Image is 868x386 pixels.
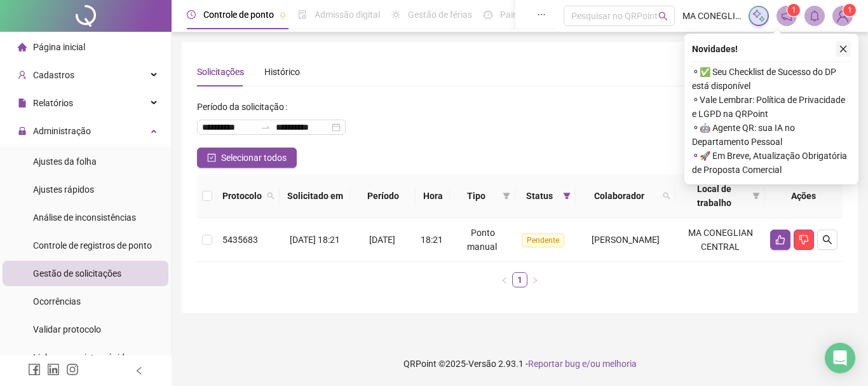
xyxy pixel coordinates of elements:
[809,10,820,22] span: bell
[663,192,670,200] span: search
[221,151,287,165] span: Selecionar todos
[315,10,380,20] span: Admissão digital
[527,272,543,287] li: Próxima página
[391,10,400,19] span: sun
[563,192,571,200] span: filter
[33,352,130,362] span: Link para registro rápido
[692,149,851,177] span: ⚬ 🚀 Em Breve, Atualização Obrigatória de Proposta Comercial
[775,235,785,245] span: like
[792,6,796,15] span: 1
[839,45,848,53] span: close
[503,192,510,200] span: filter
[267,192,275,200] span: search
[467,228,497,252] span: Ponto manual
[692,121,851,149] span: ⚬ 🤖 Agente QR: sua IA no Departamento Pessoal
[681,182,747,210] span: Local de trabalho
[264,65,300,79] div: Histórico
[33,98,73,108] span: Relatórios
[675,218,764,262] td: MA CONEGLIAN CENTRAL
[203,10,274,20] span: Controle de ponto
[833,6,852,25] img: 30179
[787,4,800,17] sup: 1
[825,343,855,373] div: Open Intercom Messenger
[500,186,513,205] span: filter
[692,42,738,56] span: Novidades !
[33,268,121,279] span: Gestão de solicitações
[750,179,763,212] span: filter
[18,71,27,79] span: user-add
[261,122,271,132] span: to
[33,212,136,223] span: Análise de inconsistências
[33,296,81,307] span: Ocorrências
[497,272,512,287] button: left
[500,10,550,20] span: Painel do DP
[350,174,416,218] th: Período
[66,363,79,376] span: instagram
[822,235,832,245] span: search
[222,235,258,245] span: 5435683
[18,43,27,52] span: home
[18,127,27,135] span: lock
[528,359,637,369] span: Reportar bug e/ou melhoria
[843,4,856,17] sup: Atualize o seu contato no menu Meus Dados
[33,184,94,195] span: Ajustes rápidos
[33,324,101,334] span: Validar protocolo
[33,70,74,80] span: Cadastros
[172,341,868,386] footer: QRPoint © 2025 - 2.93.1 -
[468,359,496,369] span: Versão
[416,174,450,218] th: Hora
[28,363,41,376] span: facebook
[560,186,573,205] span: filter
[692,93,851,121] span: ⚬ Vale Lembrar: Política de Privacidade e LGPD na QRPoint
[18,99,27,107] span: file
[513,273,527,287] a: 1
[279,11,287,19] span: pushpin
[207,153,216,162] span: check-square
[369,235,395,245] span: [DATE]
[408,10,472,20] span: Gestão de férias
[197,97,292,117] label: Período da solicitação
[197,148,297,168] button: Selecionar todos
[520,189,559,203] span: Status
[298,10,307,19] span: file-done
[752,192,760,200] span: filter
[752,9,766,23] img: sparkle-icon.fc2bf0ac1784a2077858766a79e2daf3.svg
[280,174,350,218] th: Solicitado em
[660,186,673,205] span: search
[421,235,443,245] span: 18:21
[770,189,837,203] div: Ações
[522,233,564,247] span: Pendente
[527,272,543,287] button: right
[261,122,271,132] span: swap-right
[455,189,498,203] span: Tipo
[537,10,546,19] span: ellipsis
[33,156,97,167] span: Ajustes da folha
[799,235,809,245] span: dislike
[484,10,492,19] span: dashboard
[848,6,852,15] span: 1
[135,366,144,375] span: left
[33,240,152,251] span: Controle de registros de ponto
[531,277,539,284] span: right
[658,11,668,21] span: search
[264,186,277,205] span: search
[33,42,85,52] span: Página inicial
[781,10,792,22] span: notification
[592,235,660,245] span: [PERSON_NAME]
[47,363,60,376] span: linkedin
[581,189,658,203] span: Colaborador
[501,277,508,284] span: left
[692,65,851,93] span: ⚬ ✅ Seu Checklist de Sucesso do DP está disponível
[222,189,262,203] span: Protocolo
[682,9,741,23] span: MA CONEGLIAN CENTRAL
[33,126,91,136] span: Administração
[187,10,196,19] span: clock-circle
[497,272,512,287] li: Página anterior
[290,235,340,245] span: [DATE] 18:21
[197,65,244,79] div: Solicitações
[512,272,527,287] li: 1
